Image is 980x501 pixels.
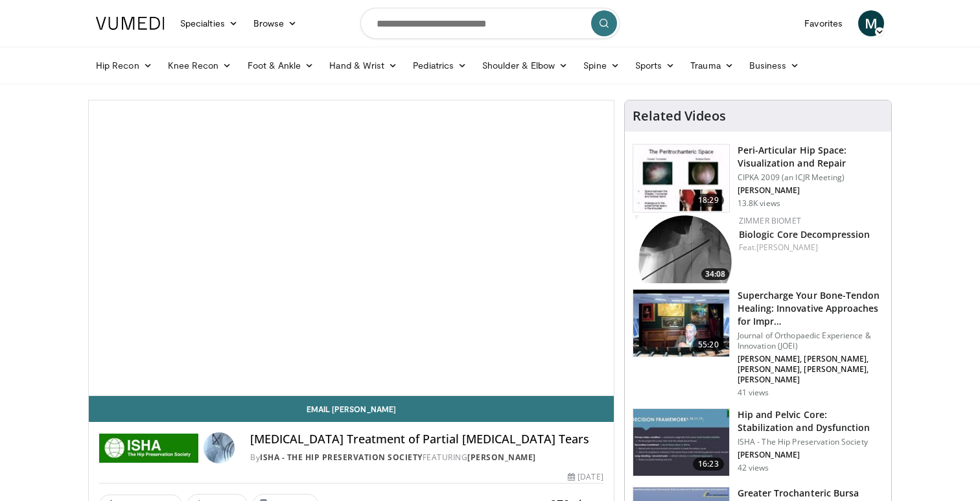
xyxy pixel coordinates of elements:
[633,108,726,124] h4: Related Videos
[739,242,881,253] div: Feat.
[250,452,603,463] div: By FEATURING
[467,452,536,463] a: [PERSON_NAME]
[738,198,780,209] p: 13.8K views
[96,17,165,30] img: VuMedi Logo
[360,8,620,39] input: Search topics, interventions
[260,452,423,463] a: ISHA - The Hip Preservation Society
[738,172,883,183] p: CIPKA 2009 (an ICJR Meeting)
[756,242,818,253] a: [PERSON_NAME]
[693,194,724,207] span: 18:29
[405,52,474,78] a: Pediatrics
[204,432,235,463] img: Avatar
[88,52,160,78] a: Hip Recon
[738,450,883,460] p: [PERSON_NAME]
[693,338,724,351] span: 55:20
[858,10,884,36] a: M
[635,215,732,283] img: 15a41373-af7a-4fbe-a129-4f19f0bd0225.150x105_q85_crop-smart_upscale.jpg
[701,268,729,280] span: 34:08
[633,409,729,476] img: f98fa5b6-d79e-4118-8ddc-4ffabcff162a.150x105_q85_crop-smart_upscale.jpg
[797,10,850,36] a: Favorites
[738,331,883,351] p: Journal of Orthopaedic Experience & Innovation (JOEI)
[741,52,808,78] a: Business
[633,290,729,357] img: a66f6697-1094-4e69-8f2f-b31d1e6fdd6b.150x105_q85_crop-smart_upscale.jpg
[739,215,801,226] a: Zimmer Biomet
[474,52,576,78] a: Shoulder & Elbow
[738,408,883,434] h3: Hip and Pelvic Core: Stabilization and Dysfunction
[576,52,627,78] a: Spine
[568,471,603,483] div: [DATE]
[321,52,405,78] a: Hand & Wrist
[246,10,305,36] a: Browse
[738,354,883,385] p: [PERSON_NAME], [PERSON_NAME], [PERSON_NAME], [PERSON_NAME], [PERSON_NAME]
[738,388,769,398] p: 41 views
[738,437,883,447] p: ISHA - The Hip Preservation Society
[633,145,729,212] img: NAPA_PTSD_2009_100008850_2.jpg.150x105_q85_crop-smart_upscale.jpg
[633,408,883,477] a: 16:23 Hip and Pelvic Core: Stabilization and Dysfunction ISHA - The Hip Preservation Society [PER...
[99,432,198,463] img: ISHA - The Hip Preservation Society
[633,289,883,398] a: 55:20 Supercharge Your Bone-Tendon Healing: Innovative Approaches for Impr… Journal of Orthopaedi...
[738,144,883,170] h3: Peri-Articular Hip Space: Visualization and Repair
[635,215,732,283] a: 34:08
[693,458,724,471] span: 16:23
[633,144,883,213] a: 18:29 Peri-Articular Hip Space: Visualization and Repair CIPKA 2009 (an ICJR Meeting) [PERSON_NAM...
[89,396,614,422] a: Email [PERSON_NAME]
[738,289,883,328] h3: Supercharge Your Bone-Tendon Healing: Innovative Approaches for Impr…
[738,463,769,473] p: 42 views
[240,52,322,78] a: Foot & Ankle
[739,228,870,240] a: Biologic Core Decompression
[682,52,741,78] a: Trauma
[89,100,614,396] video-js: Video Player
[738,185,883,196] p: [PERSON_NAME]
[172,10,246,36] a: Specialties
[160,52,240,78] a: Knee Recon
[250,432,603,447] h4: [MEDICAL_DATA] Treatment of Partial [MEDICAL_DATA] Tears
[627,52,683,78] a: Sports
